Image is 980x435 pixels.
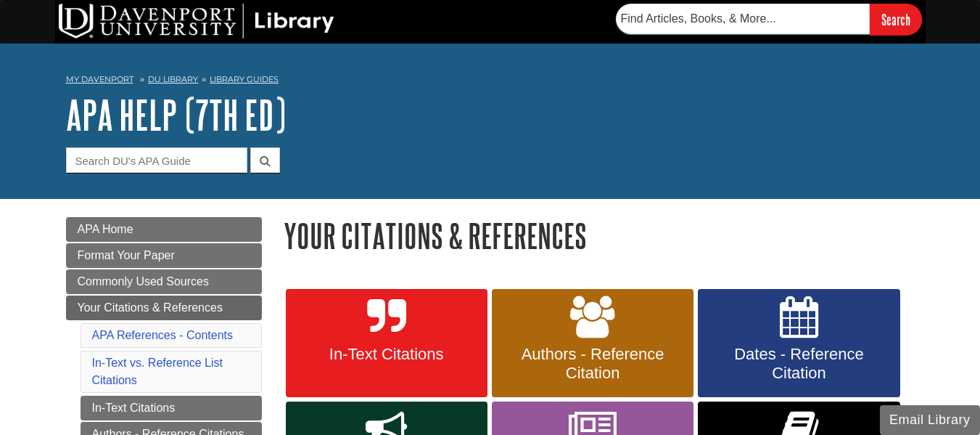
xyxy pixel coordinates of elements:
[616,4,870,34] input: Find Articles, Books, & More...
[66,217,262,242] a: APA Home
[66,70,915,93] nav: breadcrumb
[78,275,209,288] span: Commonly Used Sources
[698,289,899,398] a: Dates - Reference Citation
[616,4,922,35] form: Searches DU Library's articles, books, and more
[78,249,175,261] span: Format Your Paper
[880,405,980,435] button: Email Library
[66,92,286,137] a: APA Help (7th Ed)
[210,74,279,84] a: Library Guides
[503,345,683,383] span: Authors - Reference Citation
[66,296,262,320] a: Your Citations & References
[492,289,693,398] a: Authors - Reference Citation
[81,396,262,420] a: In-Text Citations
[286,289,487,398] a: In-Text Citations
[709,345,889,383] span: Dates - Reference Citation
[66,147,247,173] input: Search DU's APA Guide
[78,223,133,235] span: APA Home
[284,217,915,254] h1: Your Citations & References
[870,4,922,35] input: Search
[297,345,477,364] span: In-Text Citations
[66,243,262,268] a: Format Your Paper
[78,301,223,314] span: Your Citations & References
[66,269,262,294] a: Commonly Used Sources
[148,74,198,84] a: DU Library
[66,73,133,86] a: My Davenport
[92,329,233,341] a: APA References - Contents
[92,357,223,386] a: In-Text vs. Reference List Citations
[59,4,334,38] img: DU Library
